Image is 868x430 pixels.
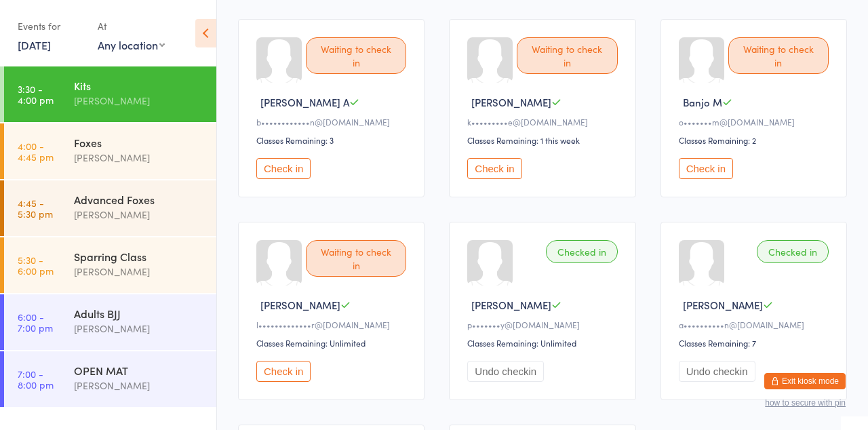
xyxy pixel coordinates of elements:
[256,134,410,146] div: Classes Remaining: 3
[256,337,410,349] div: Classes Remaining: Unlimited
[467,319,621,330] div: p•••••••y@[DOMAIN_NAME]
[18,368,54,390] time: 7:00 - 8:00 pm
[306,37,406,74] div: Waiting to check in
[728,37,829,74] div: Waiting to check in
[74,150,205,165] div: [PERSON_NAME]
[683,298,763,312] span: [PERSON_NAME]
[4,351,216,407] a: 7:00 -8:00 pmOPEN MAT[PERSON_NAME]
[467,116,621,128] div: k•••••••••e@[DOMAIN_NAME]
[74,192,205,207] div: Advanced Foxes
[679,158,733,179] button: Check in
[546,240,618,263] div: Checked in
[4,237,216,293] a: 5:30 -6:00 pmSparring Class[PERSON_NAME]
[256,158,311,179] button: Check in
[18,83,54,105] time: 3:30 - 4:00 pm
[260,298,340,312] span: [PERSON_NAME]
[467,134,621,146] div: Classes Remaining: 1 this week
[306,240,406,277] div: Waiting to check in
[18,254,54,276] time: 5:30 - 6:00 pm
[74,93,205,109] div: [PERSON_NAME]
[679,116,833,128] div: o•••••••m@[DOMAIN_NAME]
[683,95,722,109] span: Banjo M
[679,337,833,349] div: Classes Remaining: 7
[74,264,205,279] div: [PERSON_NAME]
[74,78,205,93] div: Kits
[4,123,216,179] a: 4:00 -4:45 pmFoxes[PERSON_NAME]
[256,116,410,128] div: b••••••••••••n@[DOMAIN_NAME]
[74,321,205,336] div: [PERSON_NAME]
[18,15,84,37] div: Events for
[679,361,755,382] button: Undo checkin
[74,207,205,222] div: [PERSON_NAME]
[98,15,165,37] div: At
[679,134,833,146] div: Classes Remaining: 2
[467,337,621,349] div: Classes Remaining: Unlimited
[679,319,833,330] div: a••••••••••n@[DOMAIN_NAME]
[18,197,53,219] time: 4:45 - 5:30 pm
[18,140,54,162] time: 4:00 - 4:45 pm
[18,311,53,333] time: 6:00 - 7:00 pm
[467,158,521,179] button: Check in
[74,363,205,378] div: OPEN MAT
[4,66,216,122] a: 3:30 -4:00 pmKits[PERSON_NAME]
[471,95,551,109] span: [PERSON_NAME]
[74,249,205,264] div: Sparring Class
[74,135,205,150] div: Foxes
[74,306,205,321] div: Adults BJJ
[18,37,51,52] a: [DATE]
[4,180,216,236] a: 4:45 -5:30 pmAdvanced Foxes[PERSON_NAME]
[256,361,311,382] button: Check in
[467,361,544,382] button: Undo checkin
[256,319,410,330] div: l•••••••••••••r@[DOMAIN_NAME]
[757,240,829,263] div: Checked in
[765,398,846,408] button: how to secure with pin
[471,298,551,312] span: [PERSON_NAME]
[98,37,165,52] div: Any location
[517,37,617,74] div: Waiting to check in
[74,378,205,393] div: [PERSON_NAME]
[764,373,846,389] button: Exit kiosk mode
[260,95,349,109] span: [PERSON_NAME] A
[4,294,216,350] a: 6:00 -7:00 pmAdults BJJ[PERSON_NAME]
